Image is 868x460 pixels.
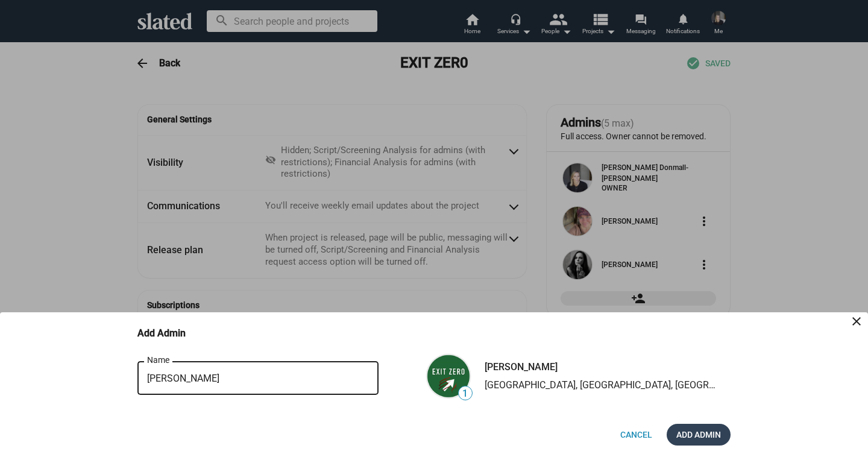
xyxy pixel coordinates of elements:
[427,354,470,398] img: undefined
[620,424,652,446] span: Cancel
[849,314,864,329] mat-icon: close
[485,361,716,373] div: [PERSON_NAME]
[611,424,662,446] button: Cancel
[667,424,731,446] button: Add Admin
[676,424,721,446] span: Add Admin
[137,327,731,344] bottom-sheet-header: Add Admin
[485,379,716,391] div: [GEOGRAPHIC_DATA], [GEOGRAPHIC_DATA], [GEOGRAPHIC_DATA], Producer, Writer
[459,388,472,400] span: 1
[137,327,203,339] h3: Add Admin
